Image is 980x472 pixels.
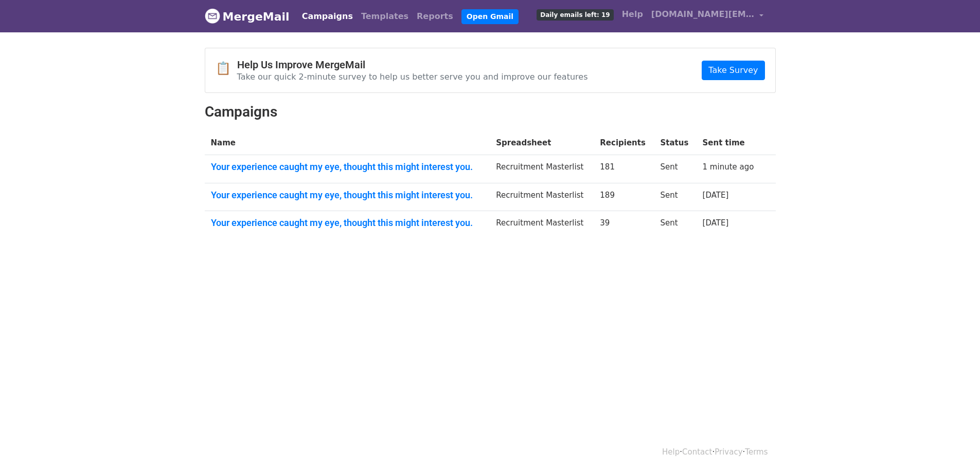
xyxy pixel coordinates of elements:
[697,131,763,155] th: Sent time
[594,211,654,239] td: 39
[205,131,490,155] th: Name
[594,131,654,155] th: Recipients
[651,8,754,21] span: [DOMAIN_NAME][EMAIL_ADDRESS][DOMAIN_NAME]
[537,9,613,21] span: Daily emails left: 19
[662,447,680,457] a: Help
[654,211,696,239] td: Sent
[594,183,654,211] td: 189
[703,191,729,200] a: [DATE]
[532,4,617,25] a: Daily emails left: 19
[703,162,754,172] a: 1 minute ago
[654,155,696,183] td: Sent
[654,183,696,211] td: Sent
[211,217,484,229] a: Your experience caught my eye, thought this might interest you.
[745,447,768,457] a: Terms
[715,447,742,457] a: Privacy
[205,6,290,27] a: MergeMail
[654,131,696,155] th: Status
[703,218,729,228] a: [DATE]
[702,61,764,80] a: Take Survey
[647,4,768,28] a: [DOMAIN_NAME][EMAIL_ADDRESS][DOMAIN_NAME]
[618,4,647,25] a: Help
[216,61,237,76] span: 📋
[413,6,457,27] a: Reports
[237,59,588,71] h4: Help Us Improve MergeMail
[490,211,594,239] td: Recruitment Masterlist
[490,183,594,211] td: Recruitment Masterlist
[298,6,357,27] a: Campaigns
[594,155,654,183] td: 181
[211,161,484,173] a: Your experience caught my eye, thought this might interest you.
[490,155,594,183] td: Recruitment Masterlist
[211,190,484,201] a: Your experience caught my eye, thought this might interest you.
[682,447,712,457] a: Contact
[205,8,220,24] img: MergeMail logo
[490,131,594,155] th: Spreadsheet
[461,9,519,24] a: Open Gmail
[357,6,413,27] a: Templates
[205,103,776,121] h2: Campaigns
[237,71,588,82] p: Take our quick 2-minute survey to help us better serve you and improve our features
